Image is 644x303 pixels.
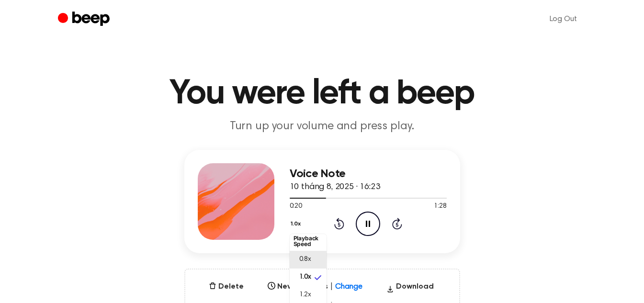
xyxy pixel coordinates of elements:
[58,10,112,29] a: Beep
[299,255,311,265] span: 0.8x
[269,279,343,288] div: Select...
[290,183,380,191] span: 10 tháng 8, 2025 · 16:23
[290,232,327,251] li: Playback Speed
[290,202,302,212] span: 0:20
[205,281,248,292] button: Delete
[434,202,446,212] span: 1:28
[299,290,311,300] span: 1.2x
[383,281,438,296] button: Download
[290,216,305,232] button: 1.0x
[77,77,567,111] h1: You were left a beep
[138,119,506,135] p: Turn up your volume and press play.
[299,272,311,282] span: 1.0x
[540,8,587,31] a: Log Out
[290,168,447,180] h3: Voice Note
